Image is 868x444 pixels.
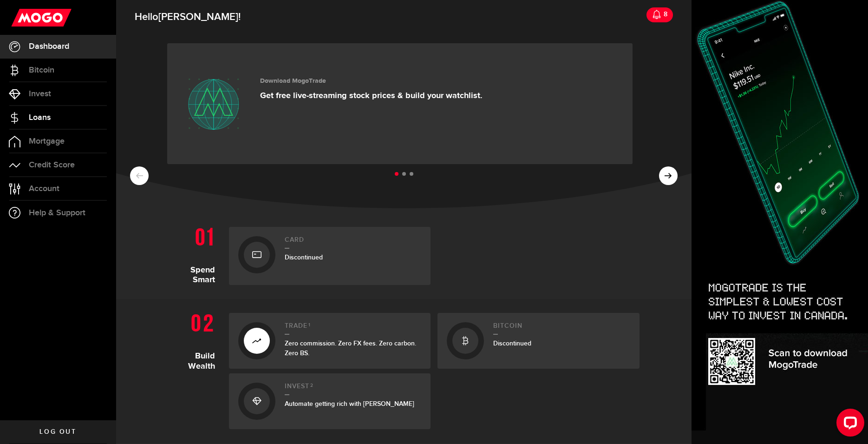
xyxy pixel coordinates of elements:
[29,113,51,122] span: Loans
[169,222,222,285] h1: Spend Smart
[493,322,630,335] h2: Bitcoin
[29,42,69,51] span: Dashboard
[285,253,323,261] span: Discontinued
[135,7,241,27] span: Hello !
[829,405,868,444] iframe: LiveChat chat widget
[260,91,483,101] p: Get free live-streaming stock prices & build your watchlist.
[29,161,75,169] span: Credit Score
[29,137,65,146] span: Mortgage
[285,339,416,357] span: Zero commission. Zero FX fees. Zero carbon. Zero BS.
[29,90,51,98] span: Invest
[29,66,54,74] span: Bitcoin
[285,400,414,408] span: Automate getting rich with [PERSON_NAME]
[29,209,85,217] span: Help & Support
[167,43,633,164] a: Download MogoTrade Get free live-streaming stock prices & build your watchlist.
[260,77,483,85] h3: Download MogoTrade
[229,373,431,429] a: Invest2Automate getting rich with [PERSON_NAME]
[285,236,422,249] h2: Card
[285,383,422,395] h2: Invest
[661,5,667,24] div: 8
[308,322,311,328] sup: 1
[169,308,222,429] h1: Build Wealth
[646,7,673,22] a: 8
[493,339,531,347] span: Discontinued
[229,313,431,369] a: Trade1Zero commission. Zero FX fees. Zero carbon. Zero BS.
[229,227,431,285] a: CardDiscontinued
[158,11,238,23] span: [PERSON_NAME]
[437,313,640,369] a: BitcoinDiscontinued
[285,322,422,335] h2: Trade
[29,185,59,193] span: Account
[39,429,76,435] span: Log out
[310,383,313,388] sup: 2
